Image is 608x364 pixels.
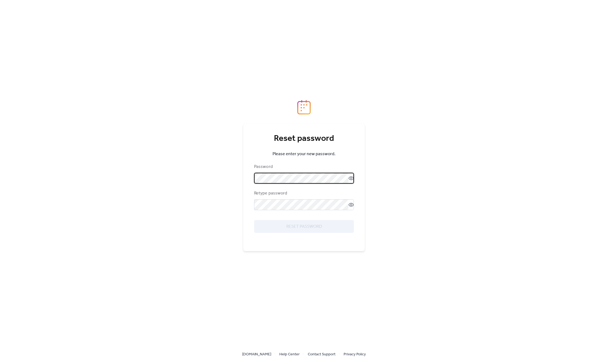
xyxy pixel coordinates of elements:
[254,190,353,197] div: Retype password
[279,351,300,358] span: Help Center
[254,164,353,170] div: Password
[308,351,335,357] a: Contact Support
[273,151,335,157] span: Please enter your new password.
[344,351,366,358] span: Privacy Policy
[344,351,366,357] a: Privacy Policy
[308,351,335,358] span: Contact Support
[242,351,271,357] a: [DOMAIN_NAME]
[242,351,271,358] span: [DOMAIN_NAME]
[297,100,311,115] img: logo
[254,133,354,144] div: Reset password
[279,351,300,357] a: Help Center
